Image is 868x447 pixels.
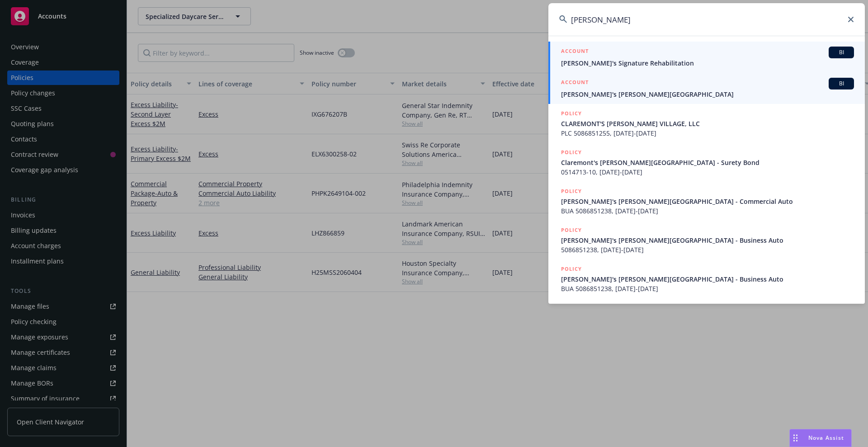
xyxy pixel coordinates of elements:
[561,89,854,99] span: [PERSON_NAME]'s [PERSON_NAME][GEOGRAPHIC_DATA]
[561,284,854,293] span: BUA 5086851238, [DATE]-[DATE]
[561,119,854,128] span: CLAREMONT'S [PERSON_NAME] VILLAGE, LLC
[561,226,582,235] h5: POLICY
[561,109,582,118] h5: POLICY
[548,143,865,182] a: POLICYClaremont's [PERSON_NAME][GEOGRAPHIC_DATA] - Surety Bond0514713-10, [DATE]-[DATE]
[790,429,801,447] div: Drag to move
[561,58,854,68] span: [PERSON_NAME]'s Signature Rehabilitation
[789,429,852,447] button: Nova Assist
[548,73,865,104] a: ACCOUNTBI[PERSON_NAME]'s [PERSON_NAME][GEOGRAPHIC_DATA]
[548,182,865,221] a: POLICY[PERSON_NAME]'s [PERSON_NAME][GEOGRAPHIC_DATA] - Commercial AutoBUA 5086851238, [DATE]-[DATE]
[832,48,850,56] span: BI
[561,78,589,89] h5: ACCOUNT
[561,274,854,284] span: [PERSON_NAME]'s [PERSON_NAME][GEOGRAPHIC_DATA] - Business Auto
[548,221,865,259] a: POLICY[PERSON_NAME]'s [PERSON_NAME][GEOGRAPHIC_DATA] - Business Auto5086851238, [DATE]-[DATE]
[548,42,865,73] a: ACCOUNTBI[PERSON_NAME]'s Signature Rehabilitation
[561,235,854,245] span: [PERSON_NAME]'s [PERSON_NAME][GEOGRAPHIC_DATA] - Business Auto
[561,47,589,57] h5: ACCOUNT
[561,187,582,196] h5: POLICY
[561,245,854,254] span: 5086851238, [DATE]-[DATE]
[561,206,854,216] span: BUA 5086851238, [DATE]-[DATE]
[561,148,582,157] h5: POLICY
[808,434,844,442] span: Nova Assist
[561,197,854,206] span: [PERSON_NAME]'s [PERSON_NAME][GEOGRAPHIC_DATA] - Commercial Auto
[561,264,582,273] h5: POLICY
[561,167,854,177] span: 0514713-10, [DATE]-[DATE]
[832,80,850,88] span: BI
[548,104,865,143] a: POLICYCLAREMONT'S [PERSON_NAME] VILLAGE, LLCPLC 5086851255, [DATE]-[DATE]
[561,158,854,167] span: Claremont's [PERSON_NAME][GEOGRAPHIC_DATA] - Surety Bond
[548,3,865,36] input: Search...
[548,259,865,298] a: POLICY[PERSON_NAME]'s [PERSON_NAME][GEOGRAPHIC_DATA] - Business AutoBUA 5086851238, [DATE]-[DATE]
[561,128,854,138] span: PLC 5086851255, [DATE]-[DATE]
